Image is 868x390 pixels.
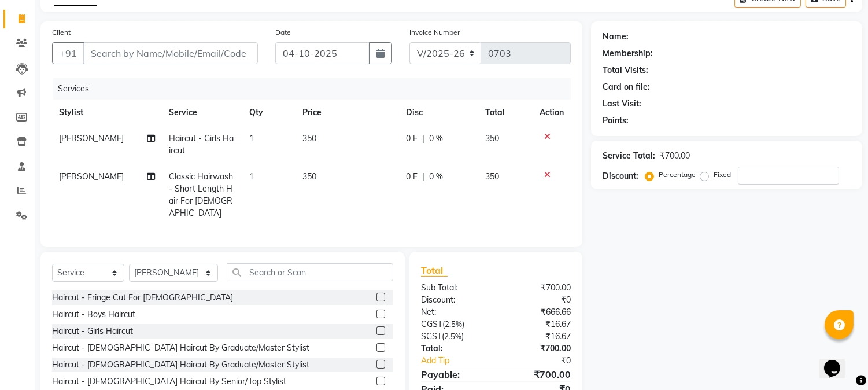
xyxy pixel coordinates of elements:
[412,294,496,306] div: Discount:
[406,171,418,183] span: 0 F
[422,171,424,183] span: |
[496,367,580,381] div: ₹700.00
[83,42,258,64] input: Search by Name/Mobile/Email/Code
[412,355,510,367] a: Add Tip
[603,81,650,93] div: Card on file:
[242,100,296,126] th: Qty
[412,330,496,343] div: ( )
[421,331,442,341] span: SGST
[429,171,443,183] span: 0 %
[406,133,418,145] span: 0 F
[603,98,641,110] div: Last Visit:
[162,100,243,126] th: Service
[496,330,580,343] div: ₹16.67
[603,170,638,182] div: Discount:
[496,306,580,318] div: ₹666.66
[52,292,233,304] div: Haircut - Fringe Cut For [DEMOGRAPHIC_DATA]
[479,100,533,126] th: Total
[412,318,496,330] div: ( )
[429,133,443,145] span: 0 %
[296,100,399,126] th: Price
[52,342,309,354] div: Haircut - [DEMOGRAPHIC_DATA] Haircut By Graduate/Master Stylist
[422,133,424,145] span: |
[659,170,696,180] label: Percentage
[52,308,135,321] div: Haircut - Boys Haircut
[52,100,162,126] th: Stylist
[421,264,448,277] span: Total
[603,47,653,60] div: Membership:
[533,100,571,126] th: Action
[52,27,71,38] label: Client
[603,115,629,127] div: Points:
[412,282,496,294] div: Sub Total:
[603,150,655,162] div: Service Total:
[603,31,629,43] div: Name:
[275,27,291,38] label: Date
[52,325,133,337] div: Haircut - Girls Haircut
[412,306,496,318] div: Net:
[52,359,309,371] div: Haircut - [DEMOGRAPHIC_DATA] Haircut By Graduate/Master Stylist
[249,171,254,182] span: 1
[412,367,496,381] div: Payable:
[445,319,462,329] span: 2.5%
[486,171,500,182] span: 350
[169,133,234,156] span: Haircut - Girls Haircut
[227,263,393,281] input: Search or Scan
[52,376,286,388] div: Haircut - [DEMOGRAPHIC_DATA] Haircut By Senior/Top Stylist
[302,171,316,182] span: 350
[169,171,234,218] span: Classic Hairwash - Short Length Hair For [DEMOGRAPHIC_DATA]
[603,64,648,76] div: Total Visits:
[819,344,856,378] iframe: chat widget
[496,282,580,294] div: ₹700.00
[660,150,690,162] div: ₹700.00
[496,343,580,355] div: ₹700.00
[53,78,579,100] div: Services
[399,100,478,126] th: Disc
[249,133,254,144] span: 1
[421,319,442,329] span: CGST
[510,355,580,367] div: ₹0
[59,133,124,144] span: [PERSON_NAME]
[59,171,124,182] span: [PERSON_NAME]
[496,318,580,330] div: ₹16.67
[409,27,460,38] label: Invoice Number
[412,343,496,355] div: Total:
[714,170,731,180] label: Fixed
[486,133,500,144] span: 350
[496,294,580,306] div: ₹0
[52,42,84,64] button: +91
[444,332,461,341] span: 2.5%
[302,133,316,144] span: 350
